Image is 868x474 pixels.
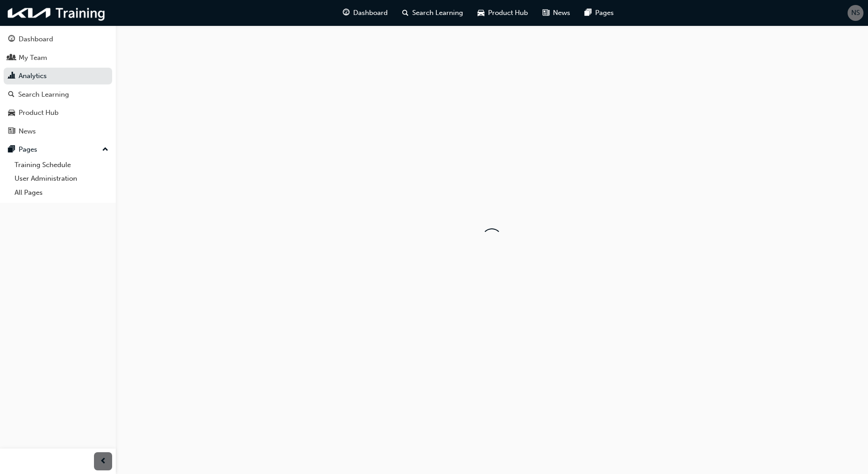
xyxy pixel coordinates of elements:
span: guage-icon [8,35,15,44]
span: Pages [595,8,614,18]
span: Dashboard [353,8,388,18]
a: Search Learning [4,86,112,103]
div: Pages [19,144,37,155]
span: news-icon [542,7,549,19]
span: Search Learning [412,8,463,18]
a: Dashboard [4,31,112,48]
div: Dashboard [19,34,53,44]
img: kia-training [5,4,109,22]
span: news-icon [8,128,15,136]
span: Product Hub [488,8,528,18]
span: car-icon [478,7,484,19]
div: Product Hub [19,108,59,118]
button: Pages [4,141,112,158]
button: NS [848,5,863,21]
button: DashboardMy TeamAnalyticsSearch LearningProduct HubNews [4,29,112,141]
a: guage-iconDashboard [335,4,395,22]
span: search-icon [8,91,15,99]
span: car-icon [8,109,15,117]
span: pages-icon [585,7,592,19]
a: Training Schedule [11,158,112,172]
span: people-icon [8,54,15,62]
span: chart-icon [8,72,15,80]
div: Search Learning [18,89,69,100]
span: guage-icon [343,7,350,19]
div: My Team [19,53,47,63]
a: All Pages [11,186,112,200]
span: up-icon [102,144,108,156]
span: News [553,8,570,18]
div: News [19,126,36,137]
a: Product Hub [4,104,112,121]
a: news-iconNews [535,4,577,22]
a: News [4,123,112,140]
span: pages-icon [8,146,15,154]
span: search-icon [402,7,409,19]
a: My Team [4,49,112,66]
a: car-iconProduct Hub [470,4,535,22]
a: User Administration [11,172,112,186]
span: NS [851,8,860,18]
span: prev-icon [100,456,107,467]
a: pages-iconPages [577,4,621,22]
a: Analytics [4,68,112,84]
a: search-iconSearch Learning [395,4,470,22]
